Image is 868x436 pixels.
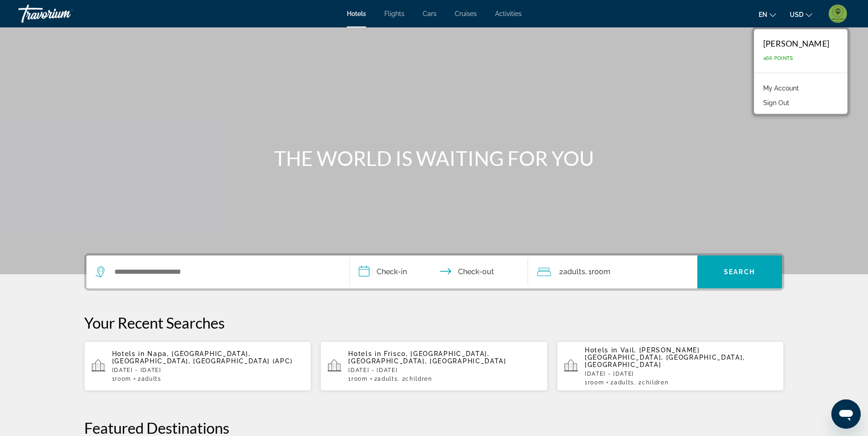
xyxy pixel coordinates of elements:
[348,350,381,357] span: Hotels in
[115,376,131,382] span: Room
[642,379,669,386] span: Children
[697,255,782,288] button: Search
[790,8,812,21] button: Change currency
[141,376,162,382] span: Adults
[84,314,784,332] p: Your Recent Searches
[348,350,506,365] span: Frisco, [GEOGRAPHIC_DATA], [GEOGRAPHIC_DATA], [GEOGRAPHIC_DATA]
[377,376,398,382] span: Adults
[592,267,610,276] span: Room
[455,10,477,17] a: Cruises
[138,376,162,382] span: 2
[348,376,367,382] span: 1
[405,376,432,382] span: Children
[563,267,585,276] span: Adults
[347,10,366,17] a: Hotels
[350,255,528,288] button: Check in and out dates
[557,341,784,391] button: Hotels in Vail, [PERSON_NAME][GEOGRAPHIC_DATA], [GEOGRAPHIC_DATA], [GEOGRAPHIC_DATA][DATE] - [DAT...
[724,268,755,276] span: Search
[585,371,777,377] p: [DATE] - [DATE]
[585,346,745,368] span: Vail, [PERSON_NAME][GEOGRAPHIC_DATA], [GEOGRAPHIC_DATA], [GEOGRAPHIC_DATA]
[112,367,304,373] p: [DATE] - [DATE]
[263,146,606,170] h1: THE WORLD IS WAITING FOR YOU
[759,97,794,109] button: Sign Out
[614,379,634,386] span: Adults
[18,2,110,26] a: Travorium
[759,11,767,18] span: en
[588,379,604,386] span: Room
[495,10,522,17] a: Activities
[86,255,782,288] div: Search widget
[634,379,669,386] span: , 2
[112,350,293,365] span: Napa, [GEOGRAPHIC_DATA], [GEOGRAPHIC_DATA], [GEOGRAPHIC_DATA] (APC)
[351,376,368,382] span: Room
[826,4,850,23] button: User Menu
[112,376,131,382] span: 1
[348,367,540,373] p: [DATE] - [DATE]
[610,379,634,386] span: 2
[829,5,847,23] img: 2Q==
[528,255,697,288] button: Travelers: 2 adults, 0 children
[384,10,404,17] a: Flights
[759,8,776,21] button: Change language
[585,266,610,278] span: , 1
[790,11,803,18] span: USD
[763,38,829,48] div: [PERSON_NAME]
[84,341,312,391] button: Hotels in Napa, [GEOGRAPHIC_DATA], [GEOGRAPHIC_DATA], [GEOGRAPHIC_DATA] (APC)[DATE] - [DATE]1Room...
[374,376,398,382] span: 2
[398,376,432,382] span: , 2
[831,399,861,429] iframe: Button to launch messaging window
[320,341,548,391] button: Hotels in Frisco, [GEOGRAPHIC_DATA], [GEOGRAPHIC_DATA], [GEOGRAPHIC_DATA][DATE] - [DATE]1Room2Adu...
[559,266,585,278] span: 2
[585,346,618,354] span: Hotels in
[759,82,803,94] a: My Account
[112,350,145,357] span: Hotels in
[763,55,793,61] span: 466 Points
[423,10,437,17] a: Cars
[585,379,604,386] span: 1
